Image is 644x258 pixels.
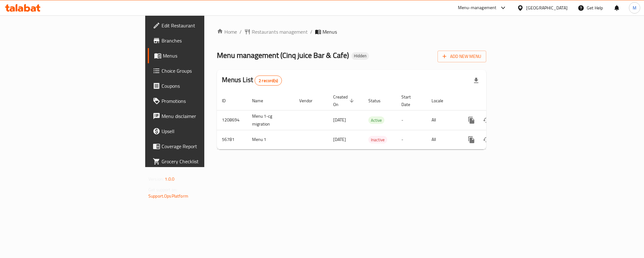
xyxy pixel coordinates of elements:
[255,76,282,86] div: Total records count
[368,97,389,104] span: Status
[148,18,253,33] a: Edit Restaurant
[333,116,346,124] span: [DATE]
[162,67,248,75] span: Choice Groups
[432,97,451,104] span: Locale
[299,97,321,104] span: Vendor
[255,78,282,84] span: 2 record(s)
[526,4,568,11] div: [GEOGRAPHIC_DATA]
[162,97,248,105] span: Promotions
[148,93,253,109] a: Promotions
[310,28,312,36] li: /
[464,113,479,128] button: more
[459,91,529,110] th: Actions
[217,91,529,149] table: enhanced table
[479,132,494,147] button: Change Status
[464,132,479,147] button: more
[217,28,486,36] nav: breadcrumb
[148,139,253,154] a: Coverage Report
[443,53,481,60] span: Add New Menu
[438,51,486,62] button: Add New Menu
[368,117,384,124] span: Active
[351,52,369,60] div: Hidden
[217,48,349,62] span: Menu management ( Cinq juice Bar & Cafe )
[322,28,337,36] span: Menus
[148,33,253,48] a: Branches
[469,73,484,88] div: Export file
[252,97,271,104] span: Name
[396,110,427,130] td: -
[244,28,308,36] a: Restaurants management
[162,22,248,29] span: Edit Restaurant
[427,110,459,130] td: All
[633,4,636,11] span: M
[368,136,387,143] div: Inactive
[396,130,427,149] td: -
[162,143,248,150] span: Coverage Report
[427,130,459,149] td: All
[148,124,253,139] a: Upsell
[162,127,248,135] span: Upsell
[333,93,356,108] span: Created On
[162,37,248,44] span: Branches
[148,192,188,200] a: Support.OpsPlatform
[458,4,497,12] div: Menu-management
[148,186,177,194] span: Get support on:
[401,93,419,108] span: Start Date
[162,82,248,90] span: Coupons
[163,52,248,59] span: Menus
[368,136,387,143] span: Inactive
[351,53,369,59] span: Hidden
[165,175,174,183] span: 1.0.0
[148,175,164,183] span: Version:
[148,154,253,169] a: Grocery Checklist
[148,109,253,124] a: Menu disclaimer
[252,28,308,36] span: Restaurants management
[479,113,494,128] button: Change Status
[162,158,248,165] span: Grocery Checklist
[148,78,253,93] a: Coupons
[247,130,294,149] td: Menu 1
[162,112,248,120] span: Menu disclaimer
[222,75,282,86] h2: Menus List
[148,48,253,63] a: Menus
[148,63,253,78] a: Choice Groups
[247,110,294,130] td: Menu 1-cg migration
[333,135,346,143] span: [DATE]
[222,97,234,104] span: ID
